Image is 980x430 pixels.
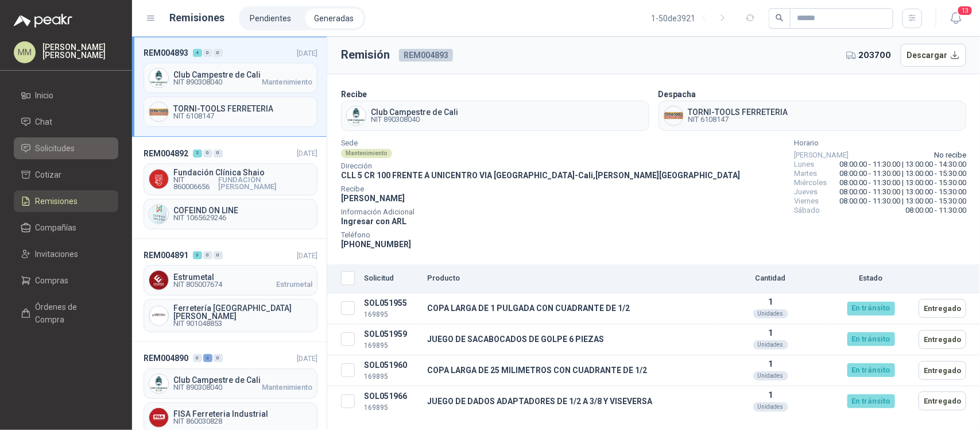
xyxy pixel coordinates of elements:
span: 08:00:00 - 11:30:00 | 13:00:00 - 15:30:00 [839,197,966,206]
span: [PERSON_NAME] [794,151,849,160]
span: NIT 6108147 [173,113,312,120]
td: SOL051955 [359,293,423,324]
a: Chat [14,111,118,133]
th: Seleccionar/deseleccionar [327,264,359,293]
span: NIT 805007674 [173,281,222,288]
a: Invitaciones [14,243,118,265]
img: Company Logo [664,106,683,125]
div: Unidades [753,402,788,412]
td: En tránsito [828,293,914,324]
a: Compras [14,270,118,291]
span: 08:00:00 - 11:30:00 | 13:00:00 - 15:30:00 [839,187,966,197]
div: En tránsito [847,394,895,408]
a: REM004892200[DATE] Company LogoFundación Clínica ShaioNIT 860006656FUNDACIÓN [PERSON_NAME]Company... [132,137,327,239]
span: NIT 890308040 [173,384,222,391]
span: TORNI-TOOLS FERRETERIA [173,105,312,113]
div: Unidades [753,309,788,318]
th: Solicitud [359,264,423,293]
p: 1 [718,297,823,306]
span: Lunes [794,160,814,169]
td: SOL051966 [359,386,423,416]
span: Teléfono [341,232,740,238]
b: Despacha [659,90,696,99]
td: En tránsito [828,355,914,386]
img: Company Logo [149,205,168,224]
span: 08:00:00 - 11:30:00 | 13:00:00 - 15:30:00 [839,169,966,178]
span: 08:00:00 - 11:30:00 | 13:00:00 - 15:30:00 [839,178,966,187]
p: 169895 [364,402,418,413]
div: 1 - 50 de 3921 [651,9,732,28]
span: Compras [36,274,69,287]
span: Martes [794,169,817,178]
p: 1 [718,328,823,337]
a: REM004893400[DATE] Company LogoClub Campestre de CaliNIT 890308040MantenimientoCompany LogoTORNI-... [132,37,327,137]
img: Company Logo [149,408,168,427]
span: 203700 [859,49,892,62]
div: 3 [203,354,212,362]
span: REM004893 [399,49,453,62]
td: SOL051959 [359,324,423,355]
p: 169895 [364,371,418,382]
a: Órdenes de Compra [14,296,118,331]
span: Recibe [341,186,740,192]
td: SOL051960 [359,355,423,386]
span: Club Campestre de Cali [173,376,312,384]
span: REM004893 [144,47,188,59]
b: Recibe [341,90,367,99]
span: [DATE] [297,49,317,57]
span: Inicio [36,89,54,102]
span: TORNI-TOOLS FERRETERIA [688,108,788,116]
a: Generadas [305,9,363,28]
div: 3 [193,251,202,259]
button: Entregado [919,391,966,410]
a: Pendientes [241,9,301,28]
button: Entregado [919,330,966,349]
span: Miércoles [794,178,827,187]
div: Unidades [753,371,788,381]
span: Ingresar con ARL [341,217,406,226]
span: NIT 1065629246 [173,214,312,221]
img: Company Logo [347,106,366,125]
div: En tránsito [847,363,895,377]
div: 0 [214,49,223,57]
span: REM004890 [144,352,188,364]
td: COPA LARGA DE 25 MILIMETROS CON CUADRANTE DE 1/2 [423,355,713,386]
div: 0 [203,251,212,259]
span: REM004892 [144,147,188,160]
span: Chat [36,116,53,128]
div: 2 [193,149,202,158]
p: [PERSON_NAME] [PERSON_NAME] [42,43,118,59]
span: Dirección [341,163,740,169]
div: 0 [203,49,212,57]
span: Información Adicional [341,209,740,215]
button: Descargar [901,44,967,67]
td: JUEGO DE SACABOCADOS DE GOLPE 6 PIEZAS [423,324,713,355]
th: Cantidad [713,264,828,293]
img: Company Logo [149,68,168,87]
span: FISA Ferreteria Industrial [173,410,312,418]
span: NIT 890308040 [371,116,458,123]
span: [DATE] [297,354,317,363]
a: Remisiones [14,190,118,212]
img: Company Logo [149,271,168,290]
span: [DATE] [297,251,317,260]
a: Solicitudes [14,137,118,159]
a: Compañías [14,217,118,239]
div: Unidades [753,340,788,350]
span: REM004891 [144,249,188,262]
div: MM [14,41,36,63]
span: Sede [341,140,740,146]
span: NIT 890308040 [173,79,222,86]
div: En tránsito [847,332,895,346]
span: [PERSON_NAME] [341,194,405,203]
span: Remisiones [36,195,78,208]
span: 08:00:00 - 11:30:00 | 13:00:00 - 14:30:00 [839,160,966,169]
span: Sábado [794,206,820,215]
th: Estado [828,264,914,293]
a: Inicio [14,85,118,106]
a: Cotizar [14,164,118,186]
span: Jueves [794,187,818,197]
span: Estrumetal [173,273,312,281]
